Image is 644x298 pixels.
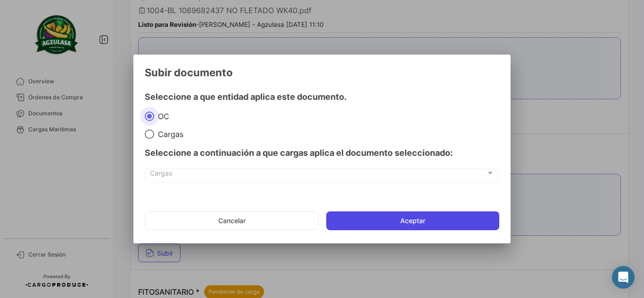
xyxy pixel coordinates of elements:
span: OC [154,112,169,121]
h3: Subir documento [145,66,499,79]
h4: Seleccione a que entidad aplica este documento. [145,90,499,104]
span: Cargas [150,171,486,179]
span: Cargas [154,129,183,139]
div: Abrir Intercom Messenger [612,266,635,289]
button: Cancelar [145,211,319,230]
button: Aceptar [326,211,499,230]
h4: Seleccione a continuación a que cargas aplica el documento seleccionado: [145,146,499,160]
